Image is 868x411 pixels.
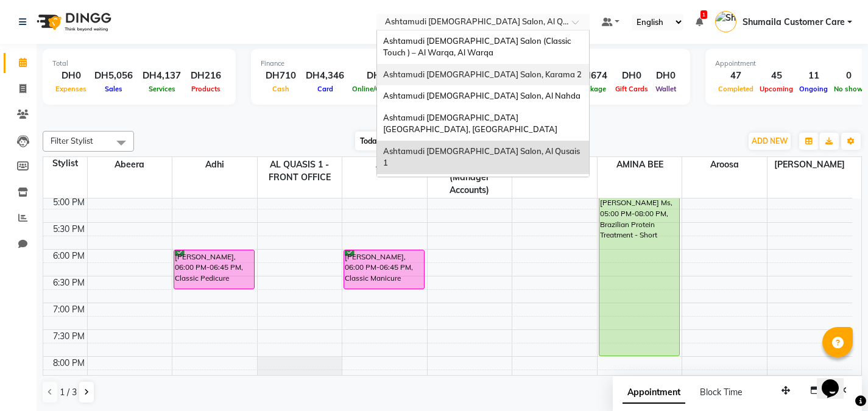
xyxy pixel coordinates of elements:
[383,146,582,168] span: Ashtamudi [DEMOGRAPHIC_DATA] Salon, Al Qusais 1
[344,250,424,289] div: [PERSON_NAME], 06:00 PM-06:45 PM, Classic Manicure
[172,157,257,172] span: Adhi
[258,157,342,185] span: AL QUASIS 1 - FRONT OFFICE
[831,69,866,83] div: 0
[651,69,680,83] div: DH0
[314,85,336,93] span: Card
[51,223,87,236] div: 5:30 PM
[51,303,87,316] div: 7:00 PM
[598,157,682,172] span: AMINA BEE
[174,250,254,289] div: [PERSON_NAME], 06:00 PM-06:45 PM, Classic Pedicure
[51,196,87,209] div: 5:00 PM
[696,16,703,27] a: 1
[349,85,404,93] span: Online/Custom
[269,85,292,93] span: Cash
[60,386,77,399] span: 1 / 3
[90,69,138,83] div: DH5,056
[376,30,590,177] ng-dropdown-panel: Options list
[743,16,845,29] span: Shumaila Customer Care
[715,69,757,83] div: 47
[817,362,856,399] iframe: chat widget
[612,85,651,93] span: Gift Cards
[700,387,743,398] span: Block Time
[757,69,796,83] div: 45
[383,91,580,100] span: Ashtamudi [DEMOGRAPHIC_DATA] Salon, Al Nahda
[383,69,582,79] span: Ashtamudi [DEMOGRAPHIC_DATA] Salon, Karama 2
[599,197,679,356] div: [PERSON_NAME] Ms, 05:00 PM-08:00 PM, Brazilian Protein Treatment - Short
[796,85,831,93] span: Ongoing
[43,157,87,170] div: Stylist
[51,276,87,289] div: 6:30 PM
[831,85,866,93] span: No show
[51,330,87,343] div: 7:30 PM
[355,132,386,150] span: Today
[383,113,557,135] span: Ashtamudi [DEMOGRAPHIC_DATA] [GEOGRAPHIC_DATA], [GEOGRAPHIC_DATA]
[261,69,301,83] div: DH710
[767,157,852,172] span: [PERSON_NAME]
[612,69,651,83] div: DH0
[623,382,685,404] span: Appointment
[301,69,349,83] div: DH4,346
[796,69,831,83] div: 11
[682,157,767,172] span: Aroosa
[102,85,125,93] span: Sales
[261,58,473,69] div: Finance
[652,85,679,93] span: Wallet
[342,157,427,172] span: Aira
[52,58,226,69] div: Total
[715,58,866,69] div: Appointment
[715,11,736,32] img: Shumaila Customer Care
[51,250,87,262] div: 6:00 PM
[575,85,609,93] span: Package
[51,357,87,370] div: 8:00 PM
[146,85,178,93] span: Services
[31,5,115,39] img: logo
[138,69,186,83] div: DH4,137
[186,69,226,83] div: DH216
[428,157,512,198] span: [PERSON_NAME] (Manager Accounts)
[52,69,90,83] div: DH0
[51,136,93,146] span: Filter Stylist
[715,85,757,93] span: Completed
[383,36,573,58] span: Ashtamudi [DEMOGRAPHIC_DATA] Salon (Classic Touch ) – Al Warqa, Al Warqa
[700,10,707,19] span: 1
[757,85,796,93] span: Upcoming
[749,133,791,150] button: ADD NEW
[349,69,404,83] div: DH0
[188,85,224,93] span: Products
[752,136,788,146] span: ADD NEW
[88,157,172,172] span: Abeera
[572,69,612,83] div: DH674
[52,85,90,93] span: Expenses
[508,58,680,69] div: Redemption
